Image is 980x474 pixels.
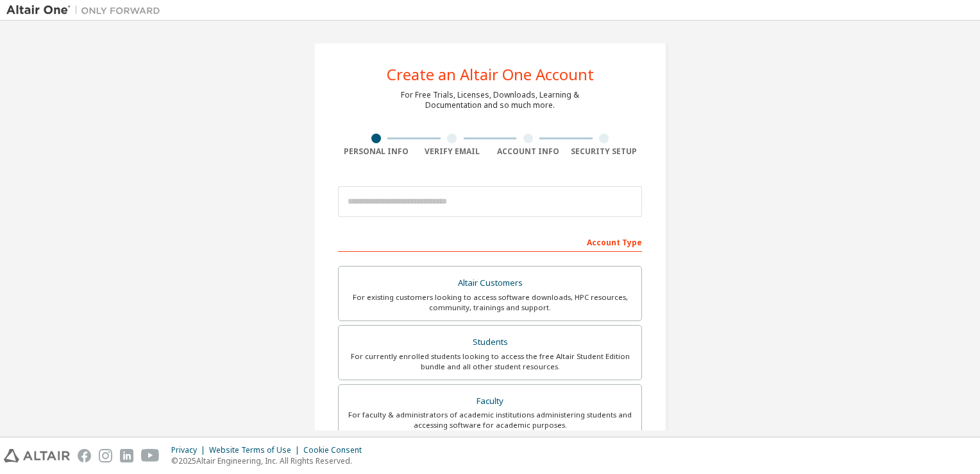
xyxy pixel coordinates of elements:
[490,146,566,157] div: Account Info
[6,4,167,17] img: Altair One
[209,445,303,455] div: Website Terms of Use
[99,449,112,462] img: instagram.svg
[171,455,369,466] p: © 2025 Altair Engineering, Inc. All Rights Reserved.
[171,445,209,455] div: Privacy
[414,146,491,157] div: Verify Email
[303,445,369,455] div: Cookie Consent
[141,449,160,462] img: youtube.svg
[120,449,133,462] img: linkedin.svg
[346,410,634,430] div: For faculty & administrators of academic institutions administering students and accessing softwa...
[78,449,91,462] img: facebook.svg
[346,274,634,292] div: Altair Customers
[346,292,634,313] div: For existing customers looking to access software downloads, HPC resources, community, trainings ...
[346,351,634,372] div: For currently enrolled students looking to access the free Altair Student Edition bundle and all ...
[338,146,414,157] div: Personal Info
[346,333,634,351] div: Students
[387,67,594,82] div: Create an Altair One Account
[401,90,579,110] div: For Free Trials, Licenses, Downloads, Learning & Documentation and so much more.
[4,449,70,462] img: altair_logo.svg
[338,231,642,252] div: Account Type
[566,146,643,157] div: Security Setup
[346,392,634,410] div: Faculty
